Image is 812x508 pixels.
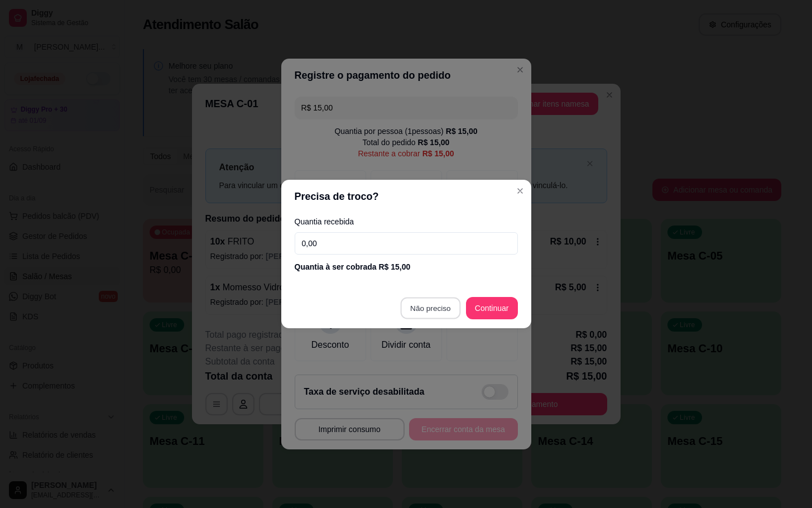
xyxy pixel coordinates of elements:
button: Close [511,182,529,200]
header: Precisa de troco? [281,180,531,213]
button: Não preciso [401,298,460,319]
div: Quantia à ser cobrada R$ 15,00 [295,261,518,272]
label: Quantia recebida [295,218,518,226]
button: Continuar [466,297,518,319]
